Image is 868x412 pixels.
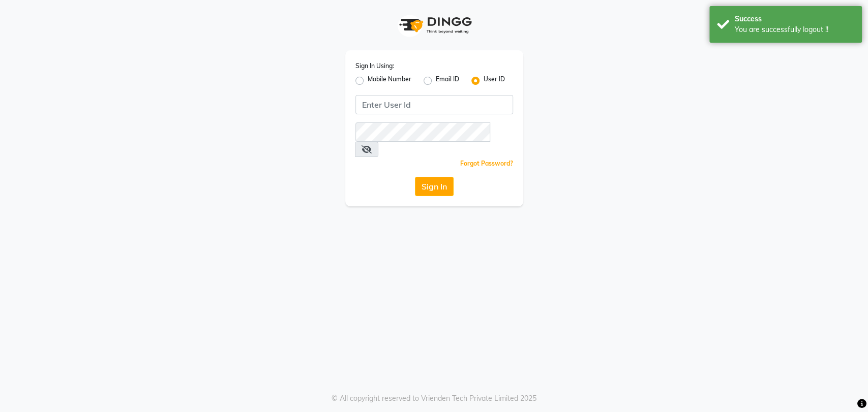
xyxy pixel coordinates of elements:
label: Sign In Using: [355,61,394,71]
label: User ID [484,75,505,87]
div: Success [735,14,854,24]
label: Email ID [436,75,459,87]
button: Sign In [415,177,454,196]
label: Mobile Number [368,75,411,87]
img: logo1.svg [394,10,475,40]
a: Forgot Password? [460,160,513,167]
input: Username [355,122,490,142]
input: Username [355,95,513,114]
div: You are successfully logout !! [735,24,854,35]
